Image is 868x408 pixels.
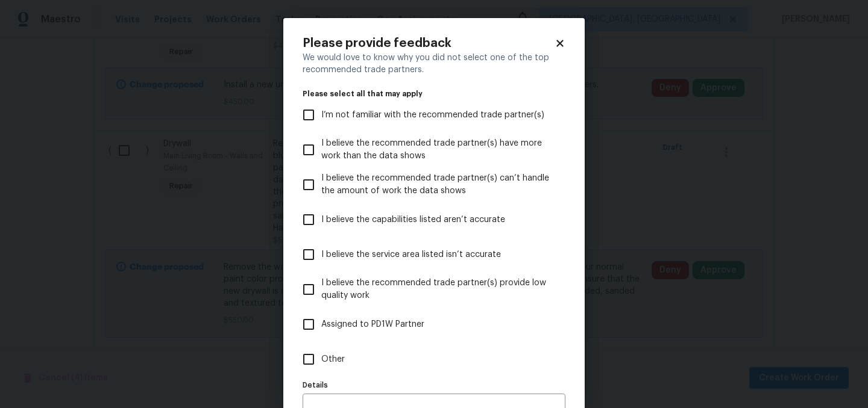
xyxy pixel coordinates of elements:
[303,382,565,389] label: Details
[321,172,556,197] span: I believe the recommended trade partner(s) can’t handle the amount of work the data shows
[303,37,555,49] h2: Please provide feedback
[321,249,501,261] span: I believe the service area listed isn’t accurate
[321,137,556,162] span: I believe the recommended trade partner(s) have more work than the data shows
[303,90,565,97] legend: Please select all that may apply
[321,318,424,331] span: Assigned to PD1W Partner
[321,109,544,122] span: I’m not familiar with the recommended trade partner(s)
[321,214,505,226] span: I believe the capabilities listed aren’t accurate
[321,353,345,366] span: Other
[303,52,565,76] div: We would love to know why you did not select one of the top recommended trade partners.
[321,277,556,302] span: I believe the recommended trade partner(s) provide low quality work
